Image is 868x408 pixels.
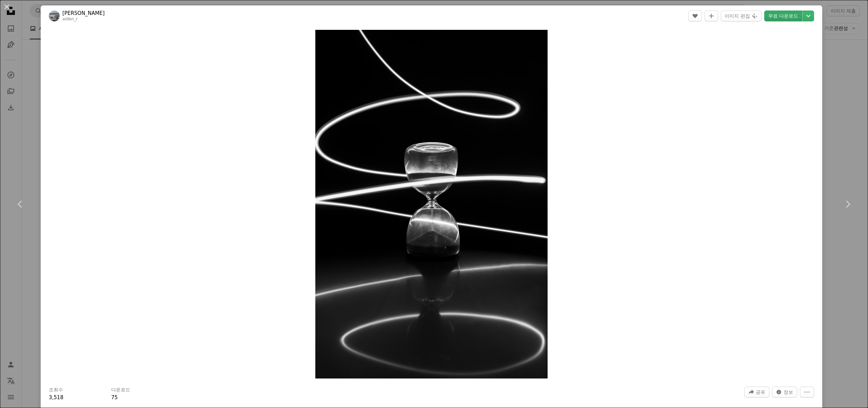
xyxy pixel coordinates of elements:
[49,394,63,401] span: 3,518
[721,11,761,21] button: 이미지 편집
[62,10,105,17] a: [PERSON_NAME]
[744,387,769,397] button: 이 이미지 공유
[688,11,702,21] button: 좋아요
[49,11,60,21] img: Aiden Rosewell의 프로필로 이동
[764,11,802,21] a: 무료 다운로드
[315,30,548,378] img: 모래시계와 가벼운 트레일은 시간을 반영합니다.
[49,387,63,393] h3: 조회수
[111,387,130,393] h3: 다운로드
[756,387,765,397] span: 공유
[784,387,793,397] span: 정보
[772,387,797,397] button: 이 이미지 관련 통계
[315,30,548,378] button: 이 이미지 확대
[803,11,814,21] button: 다운로드 크기 선택
[62,17,78,21] a: aiden_r
[800,387,814,397] button: 더 많은 작업
[705,11,718,21] button: 컬렉션에 추가
[111,394,118,401] span: 75
[827,172,868,237] a: 다음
